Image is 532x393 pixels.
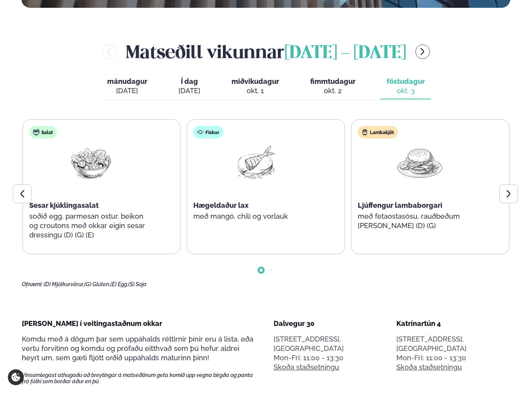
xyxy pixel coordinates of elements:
button: Í dag [DATE] [172,74,207,99]
div: Mon-Fri: 11:00 - 13:30 [396,353,510,363]
button: menu-btn-right [415,44,430,59]
span: (G) Glúten, [84,281,110,287]
div: [DATE] [107,86,147,96]
p: soðið egg, parmesan ostur, beikon og croutons með okkar eigin sesar dressingu (D) (G) (E) [29,212,153,240]
a: Cookie settings [8,369,24,385]
span: Ljúffengur lambaborgari [358,201,442,209]
a: Skoða staðsetningu [274,363,339,372]
span: Í dag [179,77,200,86]
span: föstudagur [387,77,425,85]
span: mánudagur [107,77,147,85]
div: [DATE] [179,86,200,96]
button: föstudagur okt. 3 [380,74,431,99]
div: Katrínartún 4 [396,319,510,328]
span: fimmtudagur [310,77,355,85]
div: Dalvegur 30 [274,319,387,328]
img: Fish.png [230,145,280,181]
a: Skoða staðsetningu [396,363,462,372]
img: Lamb.svg [362,129,368,135]
div: Salat [29,126,57,138]
span: (E) Egg, [110,281,128,287]
span: miðvikudagur [232,77,279,85]
div: Mon-Fri: 11:00 - 13:30 [274,353,387,363]
p: með mangó, chilí og vorlauk [193,212,317,221]
span: Go to slide 1 [260,269,263,272]
div: okt. 1 [232,86,279,96]
span: Komdu með á dögum þar sem uppáhalds réttirnir þínir eru á lista, eða vertu forvitinn og komdu og ... [22,335,253,362]
button: fimmtudagur okt. 2 [304,74,362,99]
h2: Matseðill vikunnar [126,39,406,64]
div: Lambakjöt [358,126,398,138]
img: fish.svg [197,129,203,135]
div: Fiskur [193,126,223,138]
span: [DATE] - [DATE] [285,45,406,62]
button: menu-btn-left [102,44,117,59]
span: [PERSON_NAME] í veitingastaðnum okkar [22,319,162,327]
span: Hægeldaður lax [193,201,249,209]
img: Hamburger.png [395,145,445,181]
span: Ofnæmi: [22,281,42,287]
button: mánudagur [DATE] [101,74,154,99]
span: Vinsamlegast athugaðu að breytingar á matseðlinum geta komið upp vegna birgða og panta frá fólki ... [22,372,258,384]
img: Salad.png [66,145,116,181]
img: salad.svg [33,129,39,135]
div: okt. 2 [310,86,355,96]
p: [STREET_ADDRESS], [GEOGRAPHIC_DATA] [274,335,387,353]
span: Sesar kjúklingasalat [29,201,99,209]
span: Go to slide 2 [269,269,272,272]
p: með fetaostasósu, rauðbeðum [PERSON_NAME] (D) (G) [358,212,482,230]
div: okt. 3 [387,86,425,96]
button: miðvikudagur okt. 1 [225,74,285,99]
p: [STREET_ADDRESS], [GEOGRAPHIC_DATA] [396,335,510,353]
span: (D) Mjólkurvörur, [44,281,84,287]
span: (S) Soja [128,281,147,287]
